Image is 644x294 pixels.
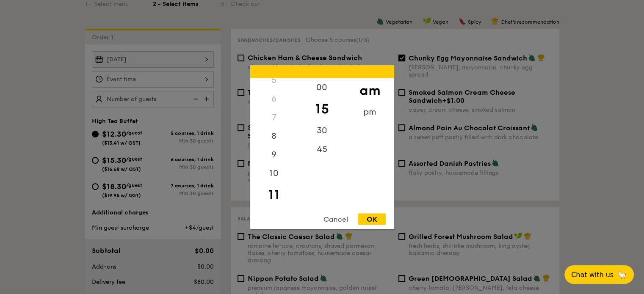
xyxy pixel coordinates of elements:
[298,140,346,158] div: 45
[250,89,298,108] div: 6
[315,213,357,225] div: Cancel
[346,102,394,121] div: pm
[346,78,394,102] div: am
[250,182,298,207] div: 11
[250,164,298,182] div: 10
[358,213,386,225] div: OK
[250,108,298,126] div: 7
[250,145,298,164] div: 9
[298,96,346,121] div: 15
[564,265,634,284] button: Chat with us🦙
[571,271,614,279] span: Chat with us
[298,121,346,140] div: 30
[250,71,298,89] div: 5
[298,78,346,96] div: 00
[250,126,298,145] div: 8
[617,270,627,280] span: 🦙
